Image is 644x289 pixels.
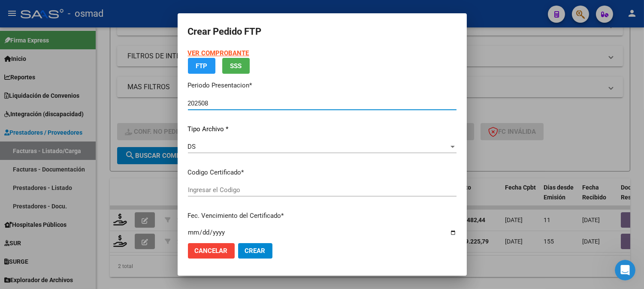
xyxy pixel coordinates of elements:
[222,58,250,74] button: SSS
[188,58,215,74] button: FTP
[188,124,457,134] p: Tipo Archivo *
[230,62,242,70] span: SSS
[188,49,249,57] a: VER COMPROBANTE
[188,24,457,40] h2: Crear Pedido FTP
[238,243,272,259] button: Crear
[188,211,457,221] p: Fec. Vencimiento del Certificado
[195,247,228,255] span: Cancelar
[188,243,235,259] button: Cancelar
[245,247,266,255] span: Crear
[196,62,207,70] span: FTP
[188,143,196,151] span: DS
[188,168,457,178] p: Codigo Certificado
[188,81,457,90] p: Periodo Presentacion
[615,260,635,280] iframe: Intercom live chat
